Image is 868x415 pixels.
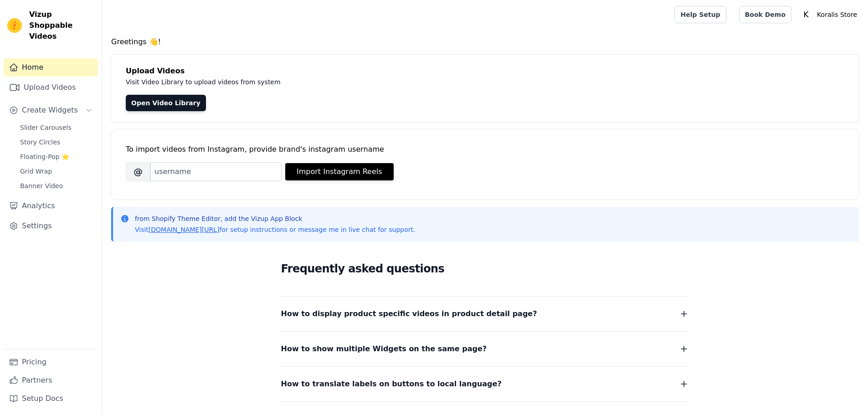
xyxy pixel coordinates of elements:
[4,101,98,119] button: Create Widgets
[281,378,689,390] button: How to translate labels on buttons to local language?
[126,66,844,77] h4: Upload Videos
[4,353,98,371] a: Pricing
[29,9,94,42] span: Vizup Shoppable Videos
[15,179,98,192] a: Banner Video
[4,197,98,215] a: Analytics
[4,78,98,97] a: Upload Videos
[149,226,220,233] a: [DOMAIN_NAME][URL]
[4,58,98,77] a: Home
[674,6,726,23] a: Help Setup
[126,144,844,155] div: To import videos from Instagram, provide brand's instagram username
[135,225,415,234] p: Visit for setup instructions or message me in live chat for support.
[7,18,22,33] img: Vizup
[281,307,689,320] button: How to display product specific videos in product detail page?
[813,6,861,23] p: Koralis Store
[15,150,98,163] a: Floating-Pop ⭐
[15,165,98,178] a: Grid Wrap
[15,121,98,134] a: Slider Carousels
[281,343,689,355] button: How to show multiple Widgets on the same page?
[20,152,69,161] span: Floating-Pop ⭐
[126,77,534,87] p: Visit Video Library to upload videos from system
[281,307,537,320] span: How to display product specific videos in product detail page?
[799,6,861,23] button: K Koralis Store
[4,389,98,408] a: Setup Docs
[281,260,689,278] h2: Frequently asked questions
[126,95,206,111] a: Open Video Library
[281,378,502,390] span: How to translate labels on buttons to local language?
[739,6,791,23] a: Book Demo
[111,36,859,47] h4: Greetings 👋!
[22,105,78,116] span: Create Widgets
[15,136,98,149] a: Story Circles
[285,163,394,180] button: Import Instagram Reels
[20,123,72,132] span: Slider Carousels
[4,217,98,235] a: Settings
[126,162,150,181] span: @
[20,181,63,190] span: Banner Video
[803,10,809,19] text: K
[20,167,52,176] span: Grid Wrap
[20,138,60,147] span: Story Circles
[150,162,282,181] input: username
[135,214,415,223] p: from Shopify Theme Editor, add the Vizup App Block
[4,371,98,389] a: Partners
[281,343,487,355] span: How to show multiple Widgets on the same page?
